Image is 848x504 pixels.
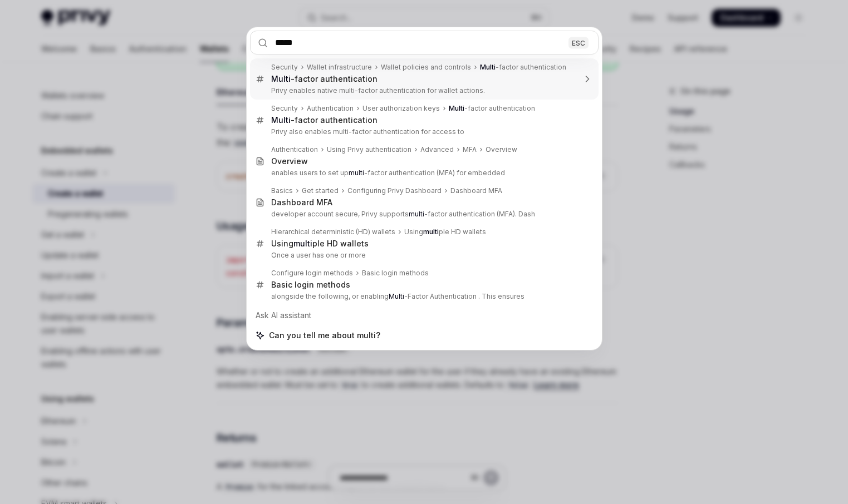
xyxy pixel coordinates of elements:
[420,145,454,154] div: Advanced
[271,239,369,249] div: Using ple HD wallets
[250,305,599,325] div: Ask AI assistant
[271,104,298,113] div: Security
[271,63,298,72] div: Security
[486,145,517,154] div: Overview
[409,210,424,218] b: multi
[404,228,486,236] div: Using ple HD wallets
[271,292,575,301] p: alongside the following, or enabling -Factor Authentication . This ensures
[293,239,312,248] b: multi
[271,228,395,236] div: Hierarchical deterministic (HD) wallets
[271,210,575,219] p: developer account secure, Privy supports -factor authentication (MFA). Dash
[271,74,378,84] div: -factor authentication
[480,63,496,71] b: Multi
[271,169,575,177] p: enables users to set up -factor authentication (MFA) for embedded
[307,63,372,72] div: Wallet infrastructure
[271,156,308,166] div: Overview
[271,74,291,83] b: Multi
[381,63,471,72] div: Wallet policies and controls
[271,186,293,195] div: Basics
[302,186,339,195] div: Get started
[307,104,354,113] div: Authentication
[480,63,566,72] div: -factor authentication
[449,104,535,113] div: -factor authentication
[449,104,464,112] b: Multi
[450,186,502,195] div: Dashboard MFA
[271,115,291,125] b: Multi
[349,169,364,177] b: multi
[463,145,477,154] div: MFA
[271,269,353,278] div: Configure login methods
[271,86,575,95] p: Privy enables native multi-factor authentication for wallet actions.
[423,228,439,236] b: multi
[389,292,404,300] b: Multi
[271,197,332,207] div: Dashboard MFA
[271,251,575,260] p: Once a user has one or more
[271,145,318,154] div: Authentication
[271,115,378,125] div: -factor authentication
[271,280,350,290] div: Basic login methods
[362,269,429,278] div: Basic login methods
[327,145,411,154] div: Using Privy authentication
[347,186,442,195] div: Configuring Privy Dashboard
[269,330,380,341] span: Can you tell me about multi?
[271,127,575,136] p: Privy also enables multi-factor authentication for access to
[568,37,589,48] div: ESC
[362,104,440,113] div: User authorization keys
